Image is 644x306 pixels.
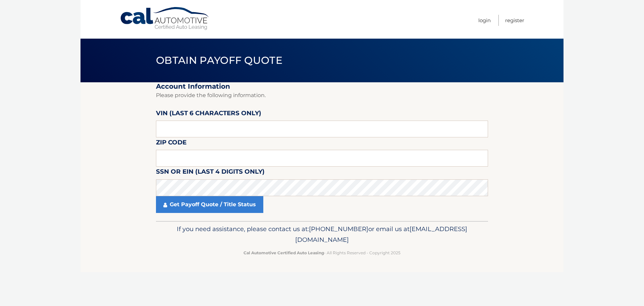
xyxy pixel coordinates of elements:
label: SSN or EIN (last 4 digits only) [156,167,265,179]
h2: Account Information [156,82,488,91]
label: VIN (last 6 characters only) [156,108,261,121]
label: Zip Code [156,137,186,150]
strong: Cal Automotive Certified Auto Leasing [244,250,324,255]
p: - All Rights Reserved - Copyright 2025 [160,249,484,256]
a: Register [505,15,524,26]
span: Obtain Payoff Quote [156,54,282,67]
a: Cal Automotive [120,7,210,31]
p: If you need assistance, please contact us at: or email us at [160,224,484,245]
a: Login [478,15,491,26]
span: [PHONE_NUMBER] [309,225,368,233]
p: Please provide the following information. [156,91,488,100]
a: Get Payoff Quote / Title Status [156,196,263,213]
